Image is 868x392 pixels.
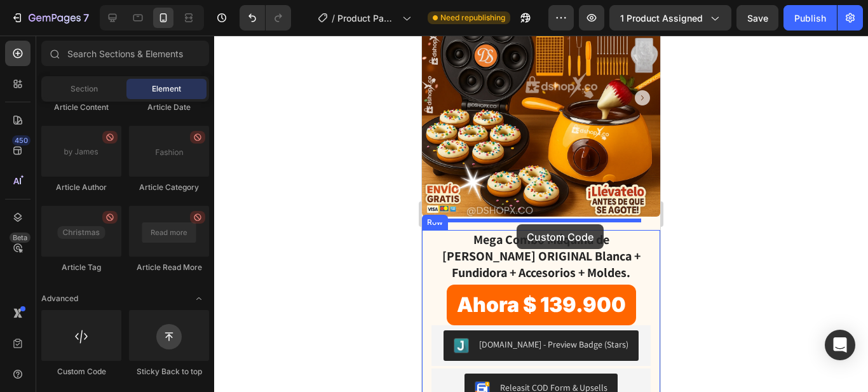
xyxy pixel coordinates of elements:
[41,293,78,304] span: Advanced
[129,366,209,377] div: Sticky Back to top
[152,83,181,95] span: Element
[71,83,98,95] span: Section
[240,5,291,30] div: Undo/Redo
[736,5,778,30] button: Save
[794,11,826,25] div: Publish
[10,233,31,243] div: Beta
[422,36,660,392] iframe: Design area
[440,12,505,24] span: Need republishing
[41,182,121,193] div: Article Author
[41,262,121,273] div: Article Tag
[332,11,335,25] span: /
[129,262,209,273] div: Article Read More
[620,11,703,25] span: 1 product assigned
[337,11,397,25] span: Product Page - [DATE] 20:38:12
[783,5,837,30] button: Publish
[129,182,209,193] div: Article Category
[41,41,209,66] input: Search Sections & Elements
[609,5,731,30] button: 1 product assigned
[825,330,855,360] div: Open Intercom Messenger
[5,5,95,30] button: 7
[83,10,89,25] p: 7
[41,366,121,377] div: Custom Code
[747,13,768,24] span: Save
[189,288,209,309] span: Toggle open
[12,135,31,145] div: 450
[129,102,209,113] div: Article Date
[41,102,121,113] div: Article Content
